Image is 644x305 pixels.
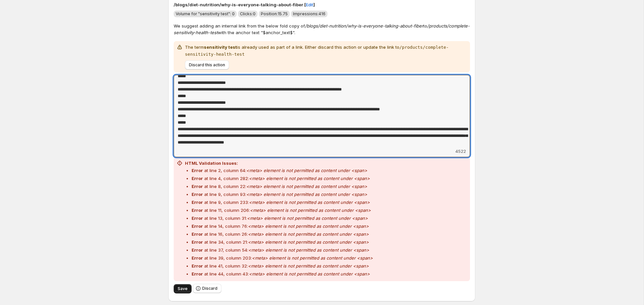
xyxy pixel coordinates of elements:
[174,1,470,8] p: /blogs/diet-nutrition/why-is-everyone-talking-about-fiber [ ]
[192,215,203,221] strong: Error
[192,199,370,206] p: at line 9, column 233:
[247,215,368,221] em: <meta> element is not permitted as content under <span>
[192,263,369,269] p: at line 41, column 32:
[192,208,203,213] strong: Error
[192,223,203,229] strong: Error
[246,184,367,189] em: <meta> element is not permitted as content under <span>
[204,44,237,50] strong: sensitivity test
[246,192,367,197] em: <meta> element is not permitted as content under <span>
[192,207,371,213] p: at line 11, column 206:
[192,271,370,277] p: at line 44, column 43:
[192,176,203,181] strong: Error
[185,160,373,166] h2: HTML Validation Issues:
[261,11,288,16] span: Position: 15.75
[174,284,192,293] button: Save
[192,271,203,276] strong: Error
[192,231,203,237] strong: Error
[192,184,203,189] strong: Error
[192,247,369,253] p: at line 37, column 54:
[248,239,369,245] em: <meta> element is not permitted as content under <span>
[193,284,221,293] button: Discard
[192,175,370,182] p: at line 4, column 282:
[185,44,467,58] p: The term is already used as part of a link. Either discard this action or update the link to
[174,23,470,36] p: We suggest adding an internal link from the below fold copy of to with the anchor text "$anchor_t...
[192,192,203,197] strong: Error
[248,247,369,253] em: <meta> element is not permitted as content under <span>
[192,200,203,205] strong: Error
[192,231,369,237] p: at line 16, column 26:
[250,208,371,213] em: <meta> element is not permitted as content under <span>
[192,239,369,245] p: at line 34, column 21:
[248,263,369,269] em: <meta> element is not permitted as content under <span>
[246,168,367,173] em: <meta> element is not permitted as content under <span>
[249,176,370,181] em: <meta> element is not permitted as content under <span>
[192,167,367,174] p: at line 2, column 64:
[192,255,373,261] p: at line 39, column 203:
[202,286,217,291] span: Discard
[305,23,423,29] em: /blogs/diet-nutrition/why-is-everyone-talking-about-fiber
[249,200,370,205] em: <meta> element is not permitted as content under <span>
[306,1,313,8] span: Edit
[192,255,203,261] strong: Error
[248,223,369,229] em: <meta> element is not permitted as content under <span>
[185,60,229,70] button: Discard this action
[178,286,188,291] span: Save
[249,271,370,276] em: <meta> element is not permitted as content under <span>
[240,11,256,16] span: Clicks: 0
[189,62,225,68] span: Discard this action
[192,168,203,173] strong: Error
[192,239,203,245] strong: Error
[176,11,235,16] span: Volume for "sensitivity test": 0
[192,191,367,198] p: at line 9, column 93:
[192,223,369,229] p: at line 14, column 76:
[252,255,373,261] em: <meta> element is not permitted as content under <span>
[192,183,367,190] p: at line 8, column 22:
[192,247,203,253] strong: Error
[293,11,325,16] span: Impressions: 416
[192,215,368,221] p: at line 13, column 31:
[192,263,203,269] strong: Error
[248,231,369,237] em: <meta> element is not permitted as content under <span>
